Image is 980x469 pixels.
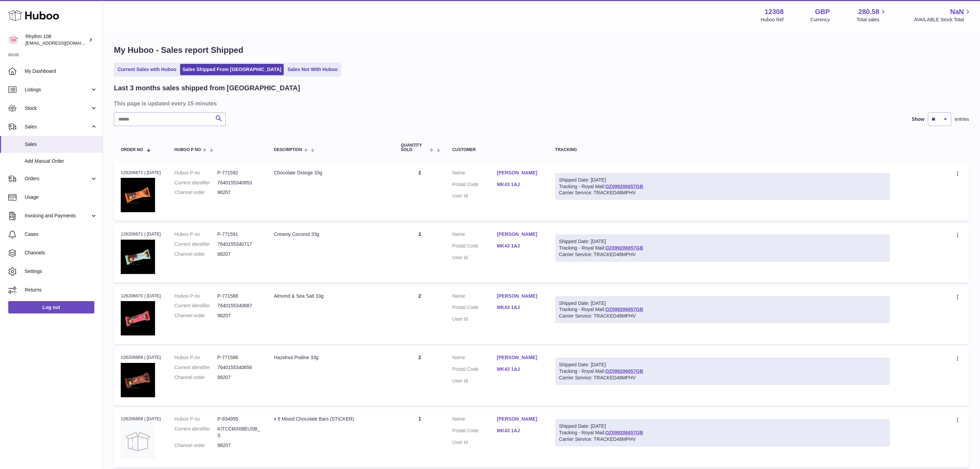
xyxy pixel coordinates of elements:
[175,426,217,439] dt: Current identifier
[559,300,886,307] div: Shipped Date: [DATE]
[559,177,886,183] div: Shipped Date: [DATE]
[559,190,886,196] div: Carrier Service: TRACKED48MPHV
[950,7,964,16] span: NaN
[274,231,387,238] div: Creamy Coconut 33g
[401,143,428,152] span: Quantity Sold
[121,148,143,152] span: Order No
[274,416,387,422] div: x 8 Mixed Chocolate Bars (STICKER)
[452,366,497,374] dt: Postal Code
[25,175,90,182] span: Orders
[497,170,542,176] a: [PERSON_NAME]
[25,33,87,46] div: Rhythm 108
[121,293,161,299] div: 126206670 | [DATE]
[114,45,969,56] h1: My Huboo - Sales report Shipped
[217,302,260,309] dd: 7640155340687
[175,312,217,319] dt: Channel order
[452,416,497,424] dt: Name
[765,7,784,16] strong: 12308
[217,416,260,422] dd: P-934955
[8,301,94,313] a: Log out
[559,375,886,381] div: Carrier Service: TRACKED48MPHV
[175,302,217,309] dt: Current identifier
[217,189,260,196] dd: 98207
[452,181,497,190] dt: Postal Code
[217,180,260,186] dd: 7640155340953
[114,83,300,93] h2: Last 3 months sales shipped from [GEOGRAPHIC_DATA]
[25,250,97,256] span: Channels
[217,251,260,258] dd: 98207
[857,7,887,23] a: 280.58 Total sales
[811,16,830,23] div: Currency
[8,35,19,45] img: orders@rhythm108.com
[217,442,260,449] dd: 98207
[25,287,97,293] span: Returns
[912,116,924,123] label: Show
[175,231,217,238] dt: Huboo P no
[25,124,90,130] span: Sales
[559,251,886,258] div: Carrier Service: TRACKED48MPHV
[175,442,217,449] dt: Channel order
[559,362,886,368] div: Shipped Date: [DATE]
[25,105,90,112] span: Stock
[121,301,155,335] img: 123081684745648.jpg
[914,7,972,23] a: NaN AVAILABLE Stock Total
[175,189,217,196] dt: Channel order
[452,293,497,301] dt: Name
[217,293,260,299] dd: P-771588
[452,243,497,251] dt: Postal Code
[452,193,497,199] dt: User Id
[761,16,784,23] div: Huboo Ref
[452,439,497,446] dt: User Id
[559,436,886,443] div: Carrier Service: TRACKED48MPHV
[815,7,830,16] strong: GBP
[285,64,340,75] a: Sales Not With Huboo
[217,374,260,381] dd: 98207
[217,312,260,319] dd: 98207
[175,148,201,152] span: Huboo P no
[217,354,260,361] dd: P-771586
[452,148,542,152] div: Customer
[555,173,890,200] div: Tracking - Royal Mail:
[25,213,90,219] span: Invoicing and Payments
[25,268,97,275] span: Settings
[555,235,890,262] div: Tracking - Royal Mail:
[217,170,260,176] dd: P-771592
[555,296,890,323] div: Tracking - Royal Mail:
[274,148,302,152] span: Description
[452,378,497,384] dt: User Id
[605,307,643,312] a: OZ099206657GB
[497,181,542,188] a: MK43 1AJ
[857,16,887,23] span: Total sales
[497,243,542,249] a: MK43 1AJ
[175,180,217,186] dt: Current identifier
[452,304,497,312] dt: Postal Code
[497,427,542,434] a: MK43 1AJ
[175,416,217,422] dt: Huboo P no
[394,347,446,405] td: 2
[25,158,97,164] span: Add Manual Order
[121,231,161,237] div: 126206671 | [DATE]
[114,100,967,107] h3: This page is updated every 15 minutes
[394,163,446,221] td: 2
[394,409,446,467] td: 1
[914,16,972,23] span: AVAILABLE Stock Total
[25,87,90,93] span: Listings
[452,231,497,239] dt: Name
[175,374,217,381] dt: Channel order
[175,364,217,371] dt: Current identifier
[394,286,446,344] td: 2
[25,141,97,148] span: Sales
[121,170,161,176] div: 126206672 | [DATE]
[605,430,643,435] a: OZ099206657GB
[605,184,643,189] a: OZ099206657GB
[25,231,97,238] span: Cases
[497,293,542,299] a: [PERSON_NAME]
[452,254,497,261] dt: User Id
[274,354,387,361] div: Hazelnut Praline 33g
[452,316,497,322] dt: User Id
[452,170,497,178] dt: Name
[955,116,969,123] span: entries
[175,251,217,258] dt: Channel order
[175,293,217,299] dt: Huboo P no
[217,231,260,238] dd: P-771591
